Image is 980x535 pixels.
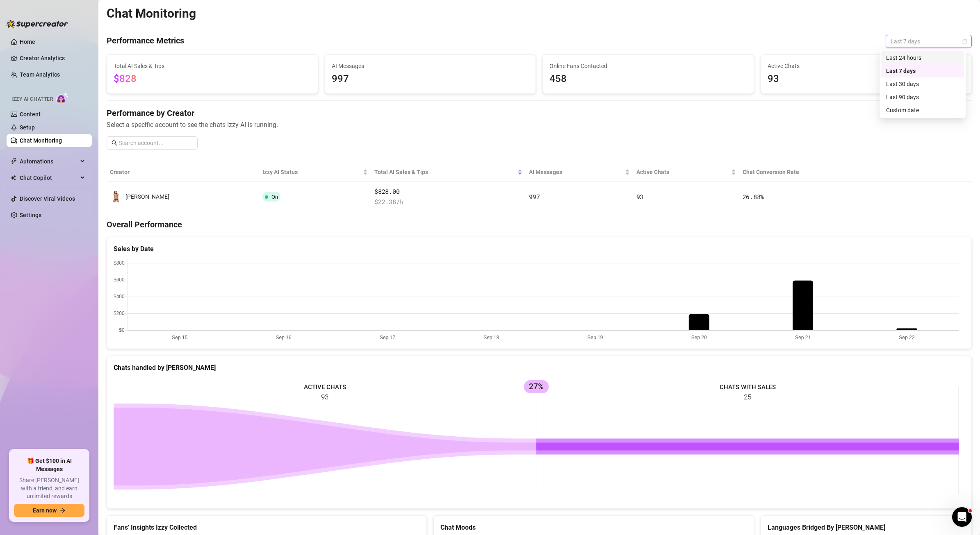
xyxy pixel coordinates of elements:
div: Chats handled by [PERSON_NAME] [114,363,965,373]
span: Active Chats [768,61,965,70]
span: Automations [20,155,78,168]
div: Fans' Insights Izzy Collected [114,522,420,533]
span: Izzy AI Status [262,168,361,177]
th: Active Chats [633,163,739,182]
div: Last 24 hours [886,53,959,62]
div: Last 90 days [886,93,959,102]
span: 26.88 % [743,193,764,201]
span: Active Chats [636,168,729,177]
th: Total AI Sales & Tips [371,163,526,182]
div: Custom date [881,104,964,117]
span: 93 [768,71,965,87]
span: Earn now [33,507,57,514]
div: Languages Bridged By [PERSON_NAME] [768,522,965,533]
th: Creator [107,163,259,182]
a: Chat Monitoring [20,137,62,144]
h2: Chat Monitoring [107,6,196,21]
span: Last 7 days [891,35,967,48]
span: arrow-right [60,508,66,513]
span: Online Fans Contacted [549,61,747,70]
a: Creator Analytics [20,52,85,65]
a: Settings [20,212,41,218]
span: $ 22.38 /h [374,197,522,207]
span: 997 [529,193,540,201]
span: calendar [962,39,967,44]
div: Chat Moods [440,522,747,533]
span: $828.00 [374,187,522,197]
span: Select a specific account to see the chats Izzy AI is running. [107,120,972,130]
a: Discover Viral Videos [20,195,75,202]
span: Share [PERSON_NAME] with a friend, and earn unlimited rewards [14,476,84,501]
img: Chat Copilot [11,175,16,181]
span: thunderbolt [11,158,17,165]
h4: Performance by Creator [107,107,972,119]
button: Earn nowarrow-right [14,504,84,517]
div: Last 30 days [881,77,964,91]
div: Custom date [886,106,959,115]
span: $828 [114,73,137,84]
th: Izzy AI Status [259,163,371,182]
span: AI Messages [332,61,529,70]
div: Last 90 days [881,91,964,104]
span: AI Messages [529,168,623,177]
img: Tiffany [110,191,122,202]
h4: Overall Performance [107,219,972,230]
img: AI Chatter [56,92,69,104]
div: Last 30 days [886,79,959,88]
span: search [112,140,117,146]
div: Last 7 days [886,66,959,75]
div: Sales by Date [114,244,965,254]
span: [PERSON_NAME] [125,193,169,200]
input: Search account... [119,138,193,147]
span: Izzy AI Chatter [11,95,53,103]
div: Last 7 days [881,64,964,77]
th: AI Messages [526,163,633,182]
span: On [271,194,278,200]
a: Home [20,39,35,45]
a: Content [20,111,41,118]
span: 🎁 Get $100 in AI Messages [14,457,84,473]
span: Total AI Sales & Tips [374,168,516,177]
iframe: Intercom live chat [952,507,972,527]
span: Total AI Sales & Tips [114,61,311,70]
span: 997 [332,71,529,87]
th: Chat Conversion Rate [739,163,885,182]
h4: Performance Metrics [107,35,184,48]
span: 458 [549,71,747,87]
a: Team Analytics [20,71,60,78]
span: Chat Copilot [20,171,78,184]
span: 93 [636,193,643,201]
img: logo-BBDzfeDw.svg [7,20,68,28]
div: Last 24 hours [881,51,964,64]
a: Setup [20,124,35,131]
